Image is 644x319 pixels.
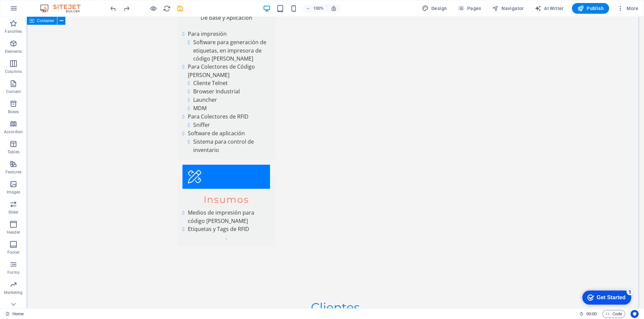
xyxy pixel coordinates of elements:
[5,29,22,34] p: Favorites
[4,129,23,135] p: Accordion
[123,5,130,12] i: Redo: Move elements (Ctrl+Y, ⌘+Y)
[331,5,337,11] i: On resize automatically adjust zoom level to fit chosen device.
[579,310,597,318] h6: Session time
[419,3,450,14] button: Design
[614,3,641,14] button: More
[455,3,484,14] button: Pages
[422,5,447,12] span: Design
[313,4,324,12] h6: 100%
[602,310,625,318] button: Code
[5,169,21,175] p: Features
[591,311,592,316] span: :
[4,290,22,295] p: Marketing
[18,7,47,13] div: Get Started
[6,89,21,94] p: Content
[39,4,89,12] img: Editor Logo
[535,5,564,12] span: AI Writer
[176,5,184,12] i: Save (Ctrl+S)
[7,230,20,235] p: Header
[303,4,327,12] button: 100%
[605,310,622,318] span: Code
[586,310,597,318] span: 00 00
[4,3,53,17] div: Get Started 5 items remaining, 0% complete
[7,270,19,275] p: Forms
[458,5,481,12] span: Pages
[8,210,19,215] p: Slider
[577,5,604,12] span: Publish
[5,69,22,74] p: Columns
[532,3,567,14] button: AI Writer
[5,49,22,54] p: Elements
[7,189,20,195] p: Images
[617,5,638,12] span: More
[122,4,130,12] button: redo
[37,19,54,23] span: Container
[631,310,639,318] button: Usercentrics
[5,310,24,318] a: Click to cancel selection. Double-click to open Pages
[7,250,19,255] p: Footer
[7,149,19,155] p: Tables
[109,5,117,12] i: Undo: Move elements (Ctrl+Z)
[48,1,55,8] div: 5
[489,3,527,14] button: Navigator
[419,3,450,14] div: Design (Ctrl+Alt+Y)
[149,4,157,12] button: Click here to leave preview mode and continue editing
[163,4,171,12] button: reload
[163,5,171,12] i: Reload page
[492,5,524,12] span: Navigator
[176,4,184,12] button: save
[8,109,19,114] p: Boxes
[109,4,117,12] button: undo
[572,3,609,14] button: Publish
